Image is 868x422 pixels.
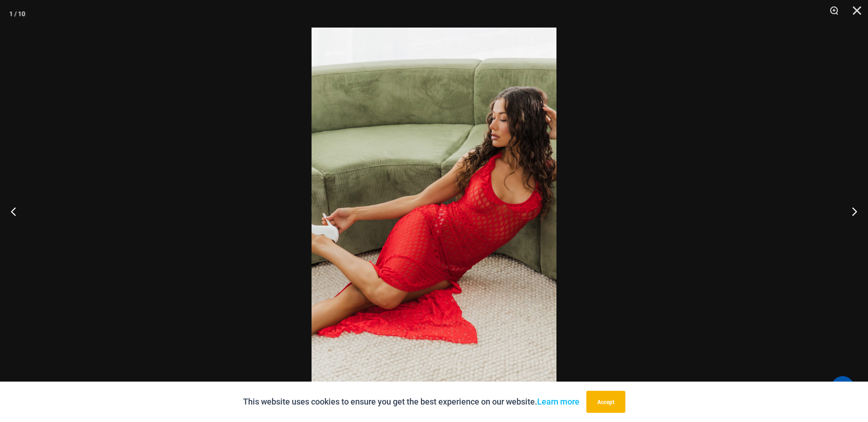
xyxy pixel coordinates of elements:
button: Next [834,188,868,234]
div: 1 / 10 [9,7,25,21]
a: Learn more [537,397,579,406]
p: This website uses cookies to ensure you get the best experience on our website. [243,395,579,409]
button: Accept [586,391,625,413]
img: Sometimes Red 587 Dress 10 [312,28,556,394]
